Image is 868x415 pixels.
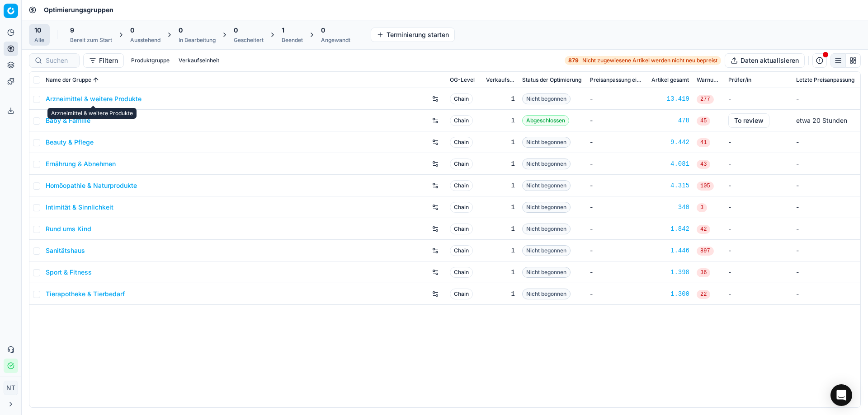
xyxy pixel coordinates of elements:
div: Beendet [282,37,303,44]
div: 1 [486,181,515,190]
td: - [586,153,648,175]
button: Terminierung starten [371,28,455,42]
span: Nicht zugewiesene Artikel werden nicht neu bepreist [582,57,717,64]
td: - [725,131,793,153]
span: Nicht begonnen [522,245,571,256]
a: 1.842 [651,224,689,233]
div: 1 [486,116,515,125]
div: 1.446 [651,246,689,255]
td: - [586,110,648,131]
span: Letzte Preisanpassung [796,76,854,84]
button: To review [728,113,769,128]
div: 1 [486,268,515,277]
td: - [793,218,860,240]
td: - [793,261,860,283]
span: 105 [697,182,714,191]
td: - [586,283,648,305]
span: Status der Optimierung [522,76,581,84]
button: Sorted by Name der Gruppe ascending [91,75,100,84]
td: - [586,196,648,218]
span: Abgeschlossen [522,115,569,126]
td: - [725,153,793,175]
td: - [725,283,793,305]
div: 9.442 [651,138,689,147]
td: - [586,131,648,153]
span: 3 [697,203,707,212]
a: Rund ums Kind [46,224,91,233]
span: 0 [179,26,183,35]
a: 13.419 [651,94,689,103]
a: 1.398 [651,268,689,277]
span: Nicht begonnen [522,224,571,234]
a: Intimität & Sinnlichkeit [46,203,113,212]
span: 0 [130,26,134,35]
span: Chain [450,180,473,191]
div: Open Intercom Messenger [830,384,852,406]
span: Chain [450,93,473,104]
span: Chain [450,115,473,126]
td: - [793,131,860,153]
button: Verkaufseinheit [175,55,223,66]
div: 1 [486,138,515,147]
a: Sanitätshaus [46,246,85,255]
div: 1 [486,289,515,298]
div: Arzneimittel & weitere Produkte [47,108,137,119]
span: Nicht begonnen [522,289,571,299]
span: 22 [697,290,710,299]
a: 879Nicht zugewiesene Artikel werden nicht neu bepreist [565,56,721,65]
span: Optimierungsgruppen [44,5,113,14]
span: OG-Level [450,76,475,84]
span: 277 [697,95,714,104]
nav: breadcrumb [44,5,113,14]
button: Produktgruppe [127,55,173,66]
a: 4.315 [651,181,689,190]
span: Verkaufseinheit [486,76,515,84]
div: 1 [486,203,515,212]
div: Alle [34,37,44,44]
span: Preisanpassung einplanen [590,76,644,84]
td: - [725,88,793,110]
span: 0 [321,26,325,35]
button: Filtern [83,53,124,68]
strong: 879 [568,57,579,64]
span: Chain [450,224,473,234]
div: In Bearbeitung [179,37,216,44]
span: Name der Gruppe [46,76,91,84]
td: - [586,88,648,110]
div: Ausstehend [130,37,160,44]
div: 1 [486,224,515,233]
a: Sport & Fitness [46,268,92,277]
div: Angewandt [321,37,350,44]
div: 1 [486,159,515,168]
span: Nicht begonnen [522,93,571,104]
span: 36 [697,268,710,277]
span: etwa 20 Stunden [796,117,847,124]
span: 42 [697,225,710,234]
span: 9 [70,26,74,35]
span: Chain [450,267,473,278]
span: Nicht begonnen [522,137,571,148]
span: 41 [697,138,710,147]
span: Nicht begonnen [522,159,571,169]
span: Chain [450,202,473,213]
td: - [793,196,860,218]
a: 1.300 [651,289,689,298]
div: 4.081 [651,159,689,168]
span: Nicht begonnen [522,180,571,191]
span: Warnungen [697,76,721,84]
span: Chain [450,137,473,148]
td: - [586,261,648,283]
div: Bereit zum Start [70,37,112,44]
td: - [725,196,793,218]
td: - [725,218,793,240]
a: Beauty & Pflege [46,138,94,147]
a: Homöopathie & Naturprodukte [46,181,137,190]
td: - [793,175,860,196]
td: - [725,240,793,261]
a: 340 [651,203,689,212]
